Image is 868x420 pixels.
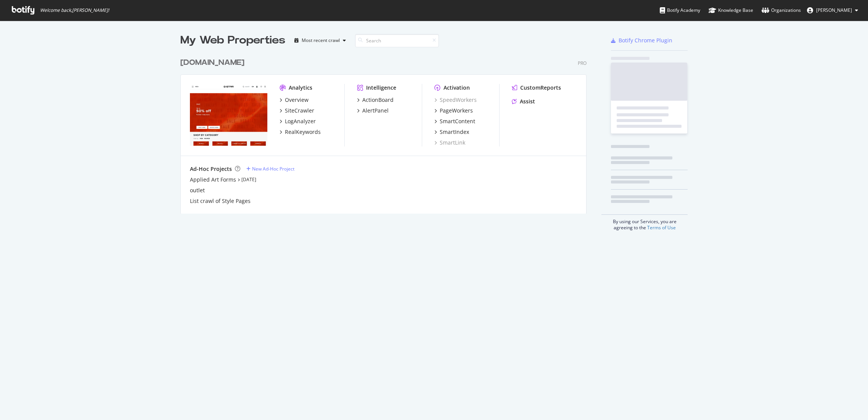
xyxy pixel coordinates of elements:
[578,60,587,66] div: Pro
[285,117,316,125] div: LogAnalyzer
[289,84,312,92] div: Analytics
[280,117,316,125] a: LogAnalyzer
[520,84,561,92] div: CustomReports
[434,139,465,146] a: SmartLink
[362,107,389,114] div: AlertPanel
[434,117,475,125] a: SmartContent
[619,37,672,44] div: Botify Chrome Plugin
[512,98,535,105] a: Assist
[660,6,700,14] div: Botify Academy
[180,57,244,68] div: [DOMAIN_NAME]
[190,165,232,173] div: Ad-Hoc Projects
[647,224,676,231] a: Terms of Use
[762,6,801,14] div: Organizations
[302,38,340,43] div: Most recent crawl
[180,48,593,214] div: grid
[512,84,561,92] a: CustomReports
[816,7,852,13] span: Nadine Kraegeloh
[357,107,389,114] a: AlertPanel
[440,117,475,125] div: SmartContent
[190,176,236,183] a: Applied Art Forms
[355,34,439,47] input: Search
[611,37,672,44] a: Botify Chrome Plugin
[180,57,248,68] a: [DOMAIN_NAME]
[440,107,473,114] div: PageWorkers
[291,34,349,47] button: Most recent crawl
[357,96,394,104] a: ActionBoard
[362,96,394,104] div: ActionBoard
[190,84,267,146] img: www.g-star.com
[434,96,477,104] a: SpeedWorkers
[280,107,314,114] a: SiteCrawler
[520,98,535,105] div: Assist
[801,4,864,16] button: [PERSON_NAME]
[280,96,309,104] a: Overview
[246,166,294,172] a: New Ad-Hoc Project
[40,7,109,13] span: Welcome back, [PERSON_NAME] !
[285,107,314,114] div: SiteCrawler
[709,6,753,14] div: Knowledge Base
[434,107,473,114] a: PageWorkers
[366,84,396,92] div: Intelligence
[440,128,469,136] div: SmartIndex
[285,128,321,136] div: RealKeywords
[280,128,321,136] a: RealKeywords
[434,128,469,136] a: SmartIndex
[285,96,309,104] div: Overview
[180,33,285,48] div: My Web Properties
[241,176,256,183] a: [DATE]
[190,197,251,205] a: List crawl of Style Pages
[444,84,470,92] div: Activation
[190,187,205,194] a: outlet
[252,166,294,172] div: New Ad-Hoc Project
[601,214,688,231] div: By using our Services, you are agreeing to the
